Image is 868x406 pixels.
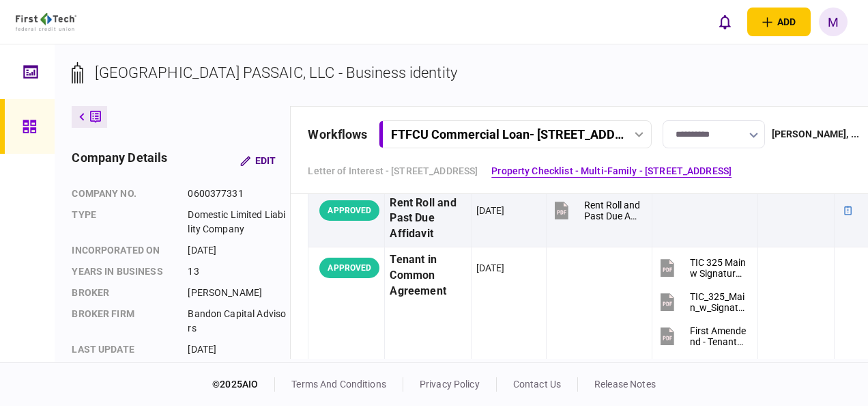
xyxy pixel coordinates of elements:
div: Domestic Limited Liability Company [188,208,287,236]
div: workflows [308,125,367,144]
div: First Amendend - Tenants in Common Agreement - 325 Main Street, Little Ferry (updated 7-28) - sig... [690,325,746,347]
div: [PERSON_NAME] [188,286,287,300]
div: Tenant in Common Agreement [390,252,465,299]
div: [DATE] [476,204,505,217]
div: TIC 325 Main w Signatures.pdf [690,257,746,279]
div: © 2025 AIO [212,377,275,392]
div: 13 [188,265,287,279]
div: Broker [72,286,174,300]
div: [GEOGRAPHIC_DATA] PASSAIC, LLC - Business identity [95,62,457,84]
button: open adding identity options [747,8,811,36]
div: Bandon Capital Advisors [188,307,287,336]
div: company details [72,148,167,173]
div: Rent Roll and Past Due Affidavit [390,195,465,243]
div: Rent Roll and Past Due Affidavit - Fillable.pdf [584,200,640,221]
button: Rent Roll and Past Due Affidavit - Fillable.pdf [551,195,640,226]
a: Property Checklist - Multi-Family - [STREET_ADDRESS] [491,164,732,178]
button: FTFCU Commercial Loan- [STREET_ADDRESS] [379,120,652,148]
a: Letter of Interest - [STREET_ADDRESS] [308,164,478,178]
div: 0600377331 [188,187,287,201]
button: M [819,8,848,36]
div: TIC_325_Main_w_Signatures.pdf [690,291,746,313]
div: [PERSON_NAME] , ... [772,127,859,141]
img: client company logo [16,13,76,31]
button: Edit [229,148,287,173]
div: last update [72,342,174,357]
button: open notifications list [710,8,739,36]
button: TIC_325_Main_w_Signatures.pdf [657,286,746,317]
div: incorporated on [72,243,174,258]
button: First Amendend - Tenants in Common Agreement - 325 Main Street, Little Ferry (updated 7-28) - sig... [657,321,746,351]
div: broker firm [72,307,174,336]
button: TIC 325 Main w Signatures.pdf [657,252,746,283]
a: contact us [513,379,561,390]
div: [DATE] [476,261,505,275]
div: years in business [72,265,174,279]
div: Type [72,208,174,236]
div: FTFCU Commercial Loan - [STREET_ADDRESS] [391,127,624,141]
a: release notes [594,379,656,390]
div: company no. [72,187,174,201]
div: APPROVED [319,200,379,221]
div: [DATE] [188,342,287,357]
a: privacy policy [420,379,480,390]
a: terms and conditions [291,379,386,390]
div: [DATE] [188,243,287,258]
div: APPROVED [319,258,379,278]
